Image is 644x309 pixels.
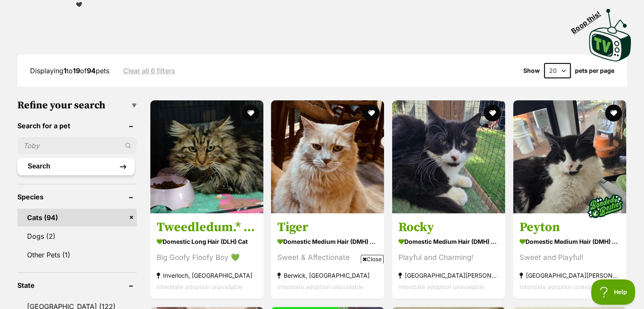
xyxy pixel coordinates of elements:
[17,122,137,130] header: Search for a pet
[361,255,384,263] span: Close
[17,281,137,289] header: State
[591,279,636,305] iframe: Help Scout Beacon - Open
[513,213,626,299] a: Peyton Domestic Medium Hair (DMH) Cat Sweet and Playful! [GEOGRAPHIC_DATA][PERSON_NAME][GEOGRAPHI...
[523,67,540,74] span: Show
[271,213,384,299] a: Tiger Domestic Medium Hair (DMH) Cat Sweet & Affectionate Berwick, [GEOGRAPHIC_DATA] Interstate a...
[17,99,137,111] h3: Refine your search
[157,270,257,281] strong: Inverloch, [GEOGRAPHIC_DATA]
[277,235,378,248] strong: Domestic Medium Hair (DMH) Cat
[73,66,80,75] strong: 19
[520,270,620,281] strong: [GEOGRAPHIC_DATA][PERSON_NAME][GEOGRAPHIC_DATA]
[363,105,380,121] button: favourite
[584,185,626,227] img: bonded besties
[589,9,631,61] img: PetRescue TV logo
[150,100,263,213] img: Tweedledum.* 9 Lives Project Rescue* - Domestic Long Hair (DLH) Cat
[17,209,137,226] a: Cats (94)
[30,66,109,75] span: Displaying to of pets
[520,219,620,235] h3: Peyton
[150,213,263,299] a: Tweedledum.* 9 Lives Project Rescue* Domestic Long Hair (DLH) Cat Big Goofy Floofy Boy 💚 Inverloc...
[589,1,631,63] a: Boop this!
[392,100,505,213] img: Rocky - Domestic Medium Hair (DMH) Cat
[157,219,257,235] h3: Tweedledum.* 9 Lives Project Rescue*
[168,267,476,305] iframe: Advertisement
[17,158,135,175] button: Search
[398,235,499,248] strong: Domestic Medium Hair (DMH) Cat
[17,246,137,264] a: Other Pets (1)
[575,67,614,74] label: pets per page
[271,100,384,213] img: Tiger - Domestic Medium Hair (DMH) Cat
[277,219,378,235] h3: Tiger
[520,283,605,290] span: Interstate adoption unavailable
[392,213,505,299] a: Rocky Domestic Medium Hair (DMH) Cat Playful and Charming! [GEOGRAPHIC_DATA][PERSON_NAME][GEOGRAP...
[17,193,137,201] header: Species
[513,100,626,213] img: Peyton - Domestic Medium Hair (DMH) Cat
[242,105,259,121] button: favourite
[484,105,501,121] button: favourite
[520,235,620,248] strong: Domestic Medium Hair (DMH) Cat
[123,67,175,74] a: Clear all 6 filters
[157,283,243,290] span: Interstate adoption unavailable
[157,235,257,248] strong: Domestic Long Hair (DLH) Cat
[277,252,378,263] div: Sweet & Affectionate
[570,4,609,35] span: Boop this!
[398,252,499,263] div: Playful and Charming!
[17,227,137,245] a: Dogs (2)
[157,252,257,263] div: Big Goofy Floofy Boy 💚
[398,219,499,235] h3: Rocky
[17,138,137,154] input: Toby
[64,66,66,75] strong: 1
[605,105,622,121] button: favourite
[87,66,96,75] strong: 94
[520,252,620,263] div: Sweet and Playful!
